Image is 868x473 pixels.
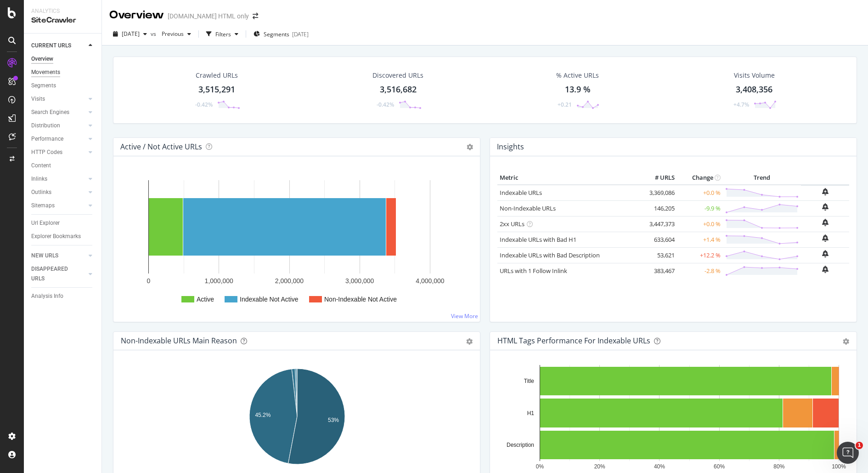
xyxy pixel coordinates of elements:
div: bell-plus [822,203,829,211]
a: Content [31,161,95,171]
div: HTTP Codes [31,148,62,157]
a: DISAPPEARED URLS [31,264,86,284]
div: 3,408,356 [736,84,772,96]
text: 2,000,000 [275,277,304,285]
div: % Active URLs [556,71,599,80]
h4: Active / Not Active URLs [120,141,202,153]
span: 1 [856,442,863,449]
span: Previous [158,30,184,38]
text: Title [524,378,535,384]
div: Visits [31,94,45,104]
div: 3,516,682 [380,84,417,96]
div: gear [843,338,849,345]
div: HTML Tags Performance for Indexable URLs [497,336,650,345]
div: Performance [31,134,63,144]
div: Analysis Info [31,291,63,301]
svg: A chart. [121,171,473,314]
text: Indexable Not Active [240,296,299,303]
text: 20% [594,463,605,470]
a: Explorer Bookmarks [31,232,95,241]
div: -0.42% [377,101,394,108]
td: 383,467 [640,263,677,279]
a: Performance [31,134,86,144]
text: 45.2% [255,412,271,418]
text: 100% [832,463,846,470]
a: Outlinks [31,188,86,197]
text: 53% [328,417,339,423]
text: Description [507,442,534,448]
a: Segments [31,81,95,91]
div: Explorer Bookmarks [31,232,81,241]
text: 0 [147,277,151,285]
span: 2025 Aug. 21st [122,30,140,38]
div: bell-plus [822,188,829,195]
a: View More [451,312,478,320]
a: Distribution [31,121,86,131]
td: 3,447,373 [640,216,677,232]
td: 53,621 [640,247,677,263]
a: Inlinks [31,174,86,184]
td: +12.2 % [677,247,723,263]
a: Indexable URLs [500,188,542,197]
text: H1 [527,410,535,416]
div: Discovered URLs [372,71,423,80]
div: Distribution [31,121,60,131]
div: bell-plus [822,250,829,257]
td: -2.8 % [677,263,723,279]
span: Segments [264,30,289,38]
div: Search Engines [31,108,69,117]
button: Filters [203,27,242,41]
th: # URLS [640,171,677,185]
a: Movements [31,68,95,77]
button: Segments[DATE] [250,27,312,41]
div: SiteCrawler [31,15,94,26]
div: Content [31,161,51,171]
a: CURRENT URLS [31,41,86,51]
text: 0% [536,463,544,470]
div: Inlinks [31,174,47,184]
i: Options [467,144,473,150]
div: [DATE] [292,30,309,38]
div: +4.7% [733,101,749,108]
a: Non-Indexable URLs [500,204,556,212]
svg: A chart. [121,365,473,472]
div: Movements [31,68,60,77]
text: Active [197,296,214,303]
div: +0.21 [558,101,572,108]
iframe: Intercom live chat [837,442,859,464]
div: Crawled URLs [196,71,238,80]
div: DISAPPEARED URLS [31,264,78,284]
th: Trend [723,171,801,185]
div: Segments [31,81,56,91]
h4: Insights [497,141,524,153]
div: gear [466,338,473,345]
a: NEW URLS [31,251,86,261]
td: -9.9 % [677,200,723,216]
text: 3,000,000 [345,277,374,285]
a: Sitemaps [31,201,86,211]
td: 146,205 [640,200,677,216]
div: Filters [215,30,231,38]
a: 2xx URLs [500,220,524,228]
div: Visits Volume [734,71,775,80]
div: arrow-right-arrow-left [253,13,258,19]
td: +0.0 % [677,185,723,201]
text: 40% [654,463,665,470]
div: bell-plus [822,234,829,242]
div: A chart. [497,365,850,472]
text: Non-Indexable Not Active [324,296,397,303]
a: Visits [31,94,86,104]
div: Non-Indexable URLs Main Reason [121,336,237,345]
text: 1,000,000 [205,277,233,285]
button: Previous [158,27,195,41]
a: HTTP Codes [31,148,86,157]
td: 633,604 [640,232,677,247]
text: 60% [714,463,725,470]
div: Outlinks [31,188,51,197]
a: Search Engines [31,108,86,117]
div: NEW URLS [31,251,58,261]
span: vs [151,30,158,38]
a: Indexable URLs with Bad Description [500,251,600,259]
